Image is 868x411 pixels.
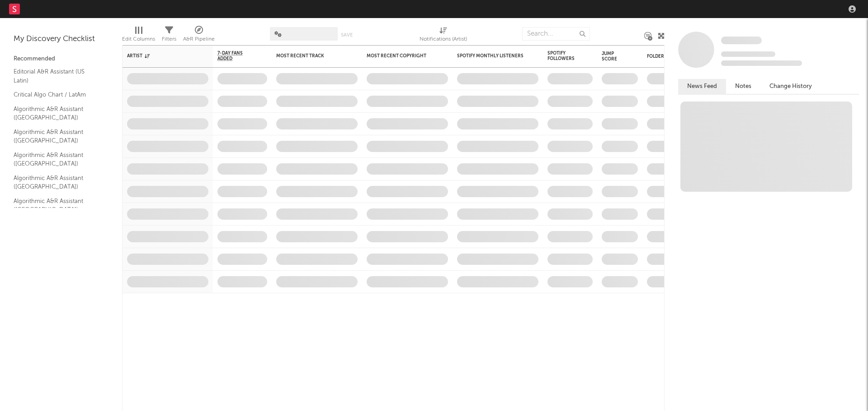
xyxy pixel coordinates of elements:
input: Search... [522,27,590,41]
div: Filters [162,23,176,49]
div: Most Recent Copyright [367,53,434,59]
div: Recommended [14,54,108,65]
div: Artist [127,53,195,59]
div: A&R Pipeline [183,34,215,45]
a: Algorithmic A&R Assistant ([GEOGRAPHIC_DATA]) [14,127,99,146]
div: Spotify Monthly Listeners [457,53,525,59]
button: Change History [760,79,821,94]
a: Critical Algo Chart / LatAm [14,90,99,100]
a: Algorithmic A&R Assistant ([GEOGRAPHIC_DATA]) [14,173,99,192]
div: Edit Columns [122,34,155,45]
button: Save [341,32,353,37]
div: Notifications (Artist) [420,23,467,49]
div: Most Recent Track [276,53,344,59]
div: Spotify Followers [547,51,579,61]
span: 7-Day Fans Added [217,51,254,61]
div: My Discovery Checklist [14,34,108,45]
a: Algorithmic A&R Assistant ([GEOGRAPHIC_DATA]) [14,150,99,169]
div: Jump Score [602,51,624,62]
a: Some Artist [721,36,762,45]
div: Folders [647,54,715,59]
span: 0 fans last week [721,60,802,66]
div: Edit Columns [122,23,155,49]
a: Algorithmic A&R Assistant ([GEOGRAPHIC_DATA]) [14,104,99,123]
div: Notifications (Artist) [420,34,467,45]
div: A&R Pipeline [183,23,215,49]
button: News Feed [678,79,726,94]
button: Notes [726,79,760,94]
div: Filters [162,34,176,45]
span: Tracking Since: [DATE] [721,51,775,57]
span: Some Artist [721,37,762,44]
a: Algorithmic A&R Assistant ([GEOGRAPHIC_DATA]) [14,196,99,215]
a: Editorial A&R Assistant (US Latin) [14,67,99,85]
